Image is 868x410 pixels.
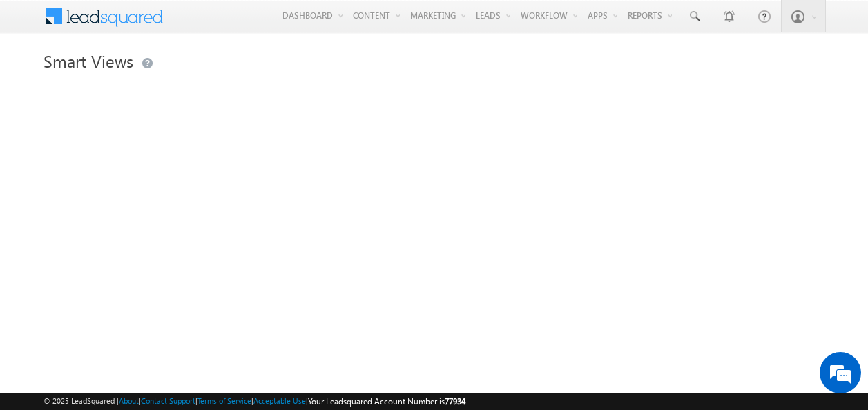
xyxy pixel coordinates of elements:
[44,395,465,408] span: © 2025 LeadSquared | | | | |
[197,396,251,405] a: Terms of Service
[44,50,133,72] span: Smart Views
[141,396,195,405] a: Contact Support
[119,396,139,405] a: About
[253,396,306,405] a: Acceptable Use
[445,396,465,407] span: 77934
[308,396,465,407] span: Your Leadsquared Account Number is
